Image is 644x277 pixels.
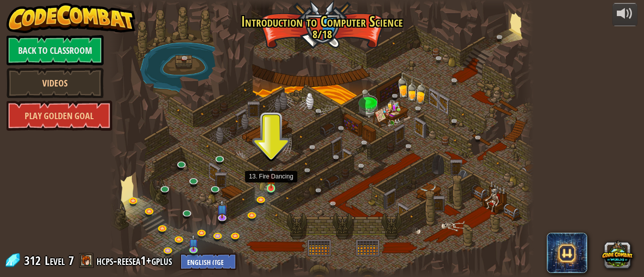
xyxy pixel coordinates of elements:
[7,101,112,131] a: Play Golden Goal
[7,3,135,33] img: CodeCombat - Learn how to code by playing a game
[97,252,175,268] a: hcps-reesea1+gplus
[68,252,74,268] span: 7
[7,35,104,65] a: Back to Classroom
[24,252,44,268] span: 312
[267,167,276,189] img: level-banner-unstarted.png
[7,68,104,98] a: Videos
[216,200,227,219] img: level-banner-unstarted-subscriber.png
[189,235,198,251] img: level-banner-unstarted-subscriber.png
[45,252,65,269] span: Level
[612,3,637,27] button: Adjust volume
